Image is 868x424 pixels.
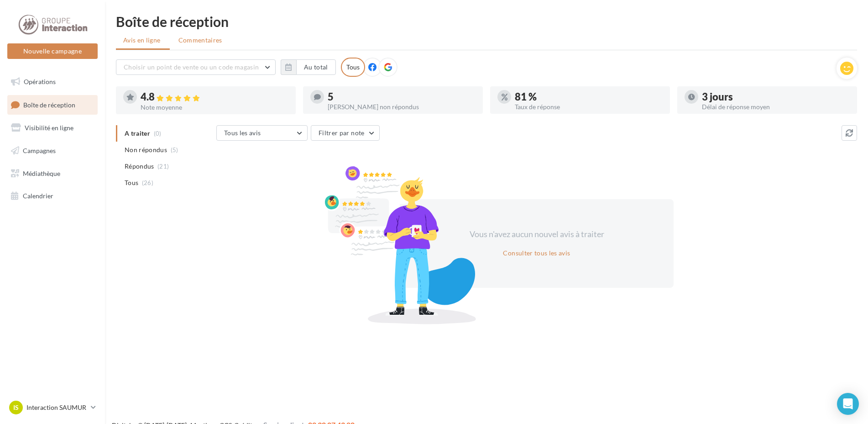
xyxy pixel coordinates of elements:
[702,92,850,102] div: 3 jours
[281,59,336,75] button: Au total
[141,92,288,102] div: 4.8
[125,145,167,154] span: Non répondus
[124,63,259,71] span: Choisir un point de vente ou un code magasin
[458,228,615,240] div: Vous n'avez aucun nouvel avis à traiter
[23,101,75,108] span: Boîte de réception
[5,186,99,206] a: Calendrier
[5,141,99,160] a: Campagnes
[23,147,56,154] span: Campagnes
[499,248,574,259] button: Consulter tous les avis
[328,104,476,110] div: [PERSON_NAME] non répondus
[7,43,98,59] button: Nouvelle campagne
[5,72,99,91] a: Opérations
[341,58,365,77] div: Tous
[515,92,663,102] div: 81 %
[116,15,857,28] div: Boîte de réception
[5,118,99,138] a: Visibilité en ligne
[125,162,154,171] span: Répondus
[23,192,53,200] span: Calendrier
[178,36,222,45] span: Commentaires
[24,78,56,85] span: Opérations
[125,178,138,187] span: Tous
[26,403,87,412] p: Interaction SAUMUR
[171,146,178,154] span: (5)
[23,169,60,177] span: Médiathèque
[5,95,99,115] a: Boîte de réception
[515,104,663,110] div: Taux de réponse
[224,129,261,137] span: Tous les avis
[7,399,98,416] a: IS Interaction SAUMUR
[837,393,859,415] div: Open Intercom Messenger
[5,164,99,183] a: Médiathèque
[157,163,169,170] span: (21)
[296,59,336,75] button: Au total
[141,104,288,111] div: Note moyenne
[142,179,153,186] span: (26)
[216,125,308,141] button: Tous les avis
[311,125,380,141] button: Filtrer par note
[328,92,476,102] div: 5
[116,59,276,75] button: Choisir un point de vente ou un code magasin
[702,104,850,110] div: Délai de réponse moyen
[13,403,19,412] span: IS
[25,124,73,132] span: Visibilité en ligne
